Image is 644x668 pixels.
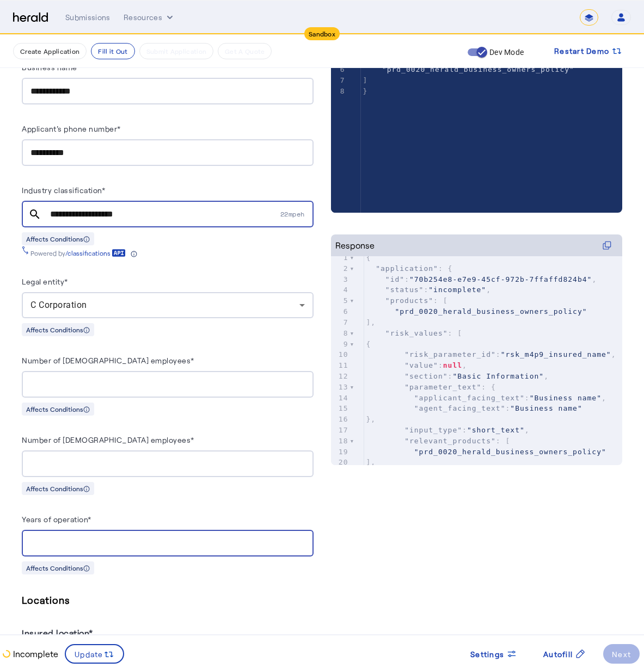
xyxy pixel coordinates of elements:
[366,372,549,380] span: : ,
[404,350,496,358] span: "risk_parameter_id"
[404,437,496,445] span: "relevant_products"
[443,361,462,369] span: null
[366,318,376,326] span: ],
[376,264,438,273] span: "application"
[22,482,94,495] div: Affects Conditions
[65,644,124,664] button: Update
[409,275,592,283] span: "70b254e8-e7e9-45cf-972b-7ffaffd824b4"
[331,284,350,295] div: 4
[530,394,602,402] span: "Business name"
[331,360,350,371] div: 11
[404,372,447,380] span: "section"
[22,561,94,574] div: Affects Conditions
[331,64,347,75] div: 6
[22,435,194,444] label: Number of [DEMOGRAPHIC_DATA] employees*
[501,350,611,358] span: "rsk_m4p9_insured_name"
[510,404,582,412] span: "Business name"
[22,185,105,195] label: Industry classification*
[385,275,404,283] span: "id"
[385,296,433,305] span: "products"
[331,339,350,350] div: 9
[331,328,350,339] div: 8
[366,437,511,445] span: : [
[366,253,371,262] span: {
[331,274,350,285] div: 3
[366,404,582,412] span: :
[331,447,350,457] div: 19
[22,515,91,524] label: Years of operation*
[414,448,606,456] span: "prd_0020_herald_business_owners_policy"
[331,393,350,404] div: 14
[22,628,93,638] label: Insured location*
[331,317,350,328] div: 7
[22,232,94,245] div: Affects Conditions
[366,350,616,358] span: : ,
[22,592,314,608] h5: Locations
[13,13,48,23] img: Herald Logo
[331,306,350,317] div: 6
[382,65,574,73] span: "prd_0020_herald_business_owners_policy"
[487,47,524,58] label: Dev Mode
[335,239,375,252] div: Response
[331,457,350,468] div: 20
[22,208,48,221] mat-icon: search
[91,43,134,59] button: Fill it Out
[331,425,350,436] div: 17
[11,647,58,660] p: Incomplete
[331,263,350,274] div: 2
[414,394,525,402] span: "applicant_facing_text"
[363,76,368,84] span: ]
[366,340,371,348] span: {
[331,75,347,86] div: 7
[280,209,314,219] span: 22mpeh
[395,307,587,316] span: "prd_0020_herald_business_owners_policy"
[65,12,111,23] div: Submissions
[331,382,350,393] div: 13
[124,12,175,23] button: Resources dropdown menu
[22,323,94,336] div: Affects Conditions
[404,383,481,391] span: "parameter_text"
[331,252,350,263] div: 1
[545,41,631,61] button: Restart Demo
[366,296,448,305] span: : [
[467,426,525,434] span: "short_text"
[366,275,597,283] span: : ,
[30,300,87,310] span: C Corporation
[428,286,486,294] span: "incomplete"
[404,361,438,369] span: "value"
[543,648,573,660] span: Autofill
[414,404,506,412] span: "agent_facing_text"
[535,644,594,664] button: Autofill
[331,86,347,97] div: 8
[304,27,340,40] div: Sandbox
[404,426,462,434] span: "input_type"
[65,249,126,257] a: /classifications
[452,372,544,380] span: "Basic Information"
[331,414,350,425] div: 16
[75,648,103,660] span: Update
[331,234,623,443] herald-code-block: Response
[385,286,424,294] span: "status"
[218,43,272,59] button: Get A Quote
[139,43,213,59] button: Submit Application
[331,371,350,382] div: 12
[13,43,87,59] button: Create Application
[331,436,350,447] div: 18
[331,295,350,306] div: 5
[22,124,121,133] label: Applicant's phone number*
[22,356,194,365] label: Number of [DEMOGRAPHIC_DATA] employees*
[366,415,376,423] span: },
[363,87,368,95] span: }
[366,264,453,273] span: : {
[385,329,448,337] span: "risk_values"
[462,644,526,664] button: Settings
[470,648,504,660] span: Settings
[366,329,463,337] span: : [
[366,361,467,369] span: : ,
[366,383,496,391] span: : {
[366,458,376,466] span: ],
[366,394,606,402] span: : ,
[22,277,68,286] label: Legal entity*
[366,426,530,434] span: : ,
[30,249,137,257] div: Powered by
